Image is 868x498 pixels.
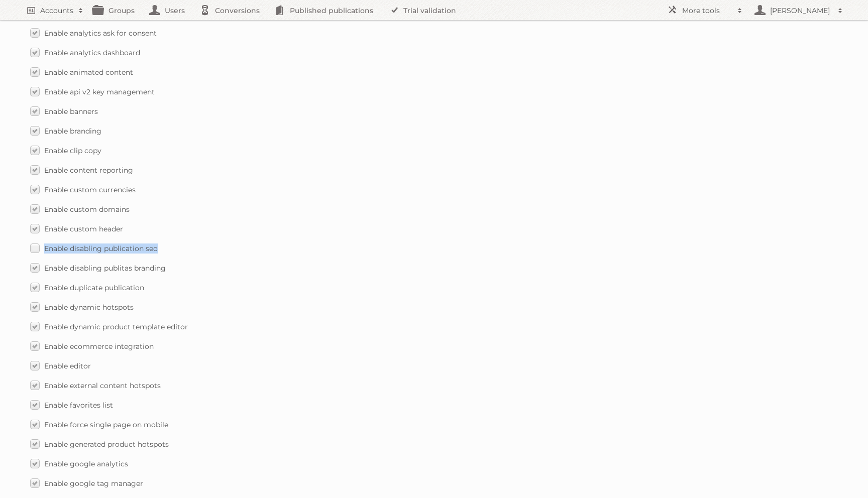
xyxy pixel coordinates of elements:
span: Enable content reporting [44,166,133,175]
span: Enable ecommerce integration [44,342,154,351]
span: Enable external content hotspots [44,381,161,390]
span: Enable branding [44,127,101,136]
span: Enable analytics ask for consent [44,29,157,38]
span: Enable analytics dashboard [44,48,140,57]
span: Enable disabling publitas branding [44,264,166,273]
span: Enable google analytics [44,459,128,468]
span: Enable dynamic product template editor [44,322,188,331]
span: Enable api v2 key management [44,87,155,96]
span: Enable custom domains [44,205,130,214]
span: Enable force single page on mobile [44,420,168,429]
h2: More tools [682,6,732,16]
span: Enable dynamic hotspots [44,303,134,312]
span: Enable disabling publication seo [44,244,158,253]
span: Enable custom currencies [44,185,136,194]
span: Enable banners [44,107,98,116]
span: Enable duplicate publication [44,283,144,292]
h2: [PERSON_NAME] [768,6,833,16]
span: Enable editor [44,361,91,370]
span: Enable custom header [44,224,123,233]
span: Enable google tag manager [44,479,143,488]
span: Enable clip copy [44,146,101,155]
h2: Accounts [40,6,73,16]
span: Enable favorites list [44,401,113,410]
span: Enable generated product hotspots [44,440,169,449]
span: Enable animated content [44,68,133,77]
